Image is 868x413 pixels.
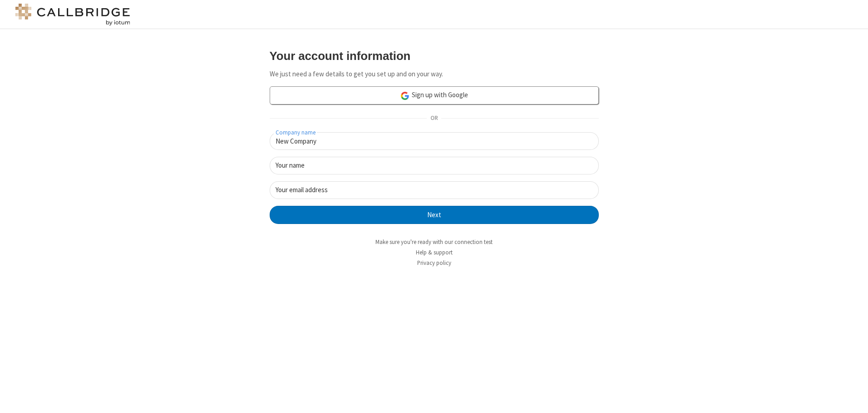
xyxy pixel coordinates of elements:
button: Next [270,206,599,224]
span: OR [427,112,441,125]
h3: Your account information [270,50,599,62]
img: google-icon.png [400,91,410,101]
input: Your name [270,157,599,174]
p: We just need a few details to get you set up and on your way. [270,69,599,80]
a: Privacy policy [417,259,451,267]
input: Company name [270,132,599,150]
input: Your email address [270,181,599,199]
a: Make sure you're ready with our connection test [375,238,493,246]
a: Help & support [416,249,453,256]
img: logo@2x.png [14,4,132,25]
a: Sign up with Google [270,86,599,104]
